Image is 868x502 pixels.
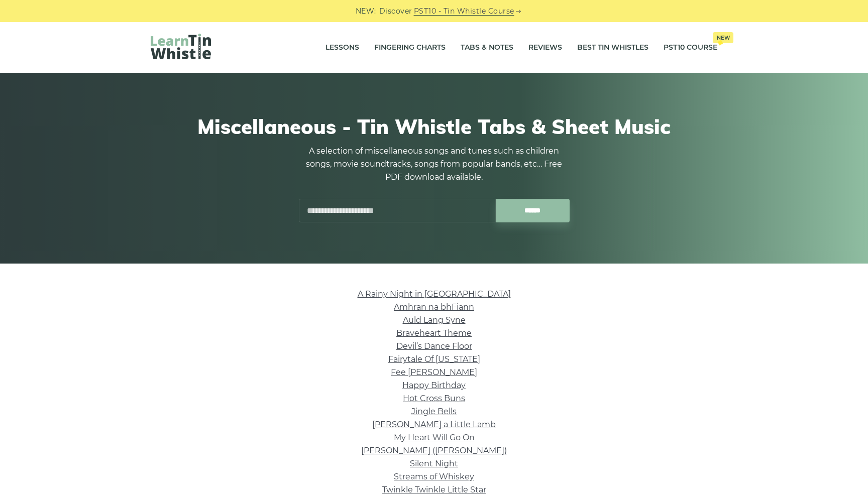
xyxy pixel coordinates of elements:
[461,35,513,60] a: Tabs & Notes
[372,420,496,429] a: [PERSON_NAME] a Little Lamb
[358,289,511,299] a: A Rainy Night in [GEOGRAPHIC_DATA]
[403,394,465,403] a: Hot Cross Buns
[374,35,446,60] a: Fingering Charts
[402,381,466,390] a: Happy Birthday
[361,446,507,455] a: [PERSON_NAME] ([PERSON_NAME])
[396,328,472,338] a: Braveheart Theme
[664,35,717,60] a: PST10 CourseNew
[396,341,472,351] a: Devil’s Dance Floor
[151,34,211,59] img: LearnTinWhistle.com
[394,302,474,312] a: Amhran na bhFiann
[713,32,733,43] span: New
[382,485,486,494] a: Twinkle Twinkle Little Star
[298,145,570,184] p: A selection of miscellaneous songs and tunes such as children songs, movie soundtracks, songs fro...
[410,459,458,468] a: Silent Night
[151,114,717,139] h1: Miscellaneous - Tin Whistle Tabs & Sheet Music
[528,35,562,60] a: Reviews
[388,354,480,364] a: Fairytale Of [US_STATE]
[325,35,359,60] a: Lessons
[411,407,457,416] a: Jingle Bells
[394,472,474,481] a: Streams of Whiskey
[577,35,648,60] a: Best Tin Whistles
[394,433,475,442] a: My Heart Will Go On
[391,367,477,377] a: Fee [PERSON_NAME]
[403,315,466,325] a: Auld Lang Syne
